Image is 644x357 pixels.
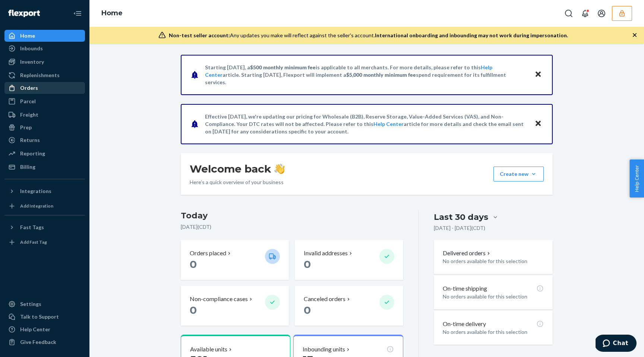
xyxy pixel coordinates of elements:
[493,167,544,181] button: Create new
[443,258,544,265] p: No orders available for this selection
[4,323,85,335] a: Help Center
[190,258,197,271] span: 0
[20,150,45,157] div: Reporting
[190,304,197,316] span: 0
[304,258,311,271] span: 0
[20,203,53,209] div: Add Integration
[443,284,487,293] p: On-time shipping
[346,72,416,78] span: $5,000 monthly minimum fee
[4,336,85,348] button: Give Feedback
[20,98,36,105] div: Parcel
[4,311,85,323] button: Talk to Support
[578,6,593,21] button: Open notifications
[4,30,85,42] a: Home
[4,82,85,94] a: Orders
[250,64,316,70] span: $500 monthly minimum fee
[295,240,403,280] button: Invalid addresses 0
[533,69,543,80] button: Close
[4,161,85,173] a: Billing
[190,249,226,258] p: Orders placed
[4,69,85,81] a: Replenishments
[561,6,576,21] button: Open Search Box
[8,10,40,17] img: Flexport logo
[4,298,85,310] a: Settings
[533,119,543,129] button: Close
[4,221,85,233] button: Fast Tags
[304,295,345,303] p: Canceled orders
[20,32,35,40] div: Home
[20,84,38,92] div: Orders
[205,113,527,135] p: Effective [DATE], we're updating our pricing for Wholesale (B2B), Reserve Storage, Value-Added Se...
[4,200,85,212] a: Add Integration
[4,121,85,133] a: Prep
[443,320,486,328] p: On-time delivery
[205,64,527,86] p: Starting [DATE], a is applicable to all merchants. For more details, please refer to this article...
[20,338,56,346] div: Give Feedback
[101,9,123,17] a: Home
[4,185,85,197] button: Integrations
[20,326,50,333] div: Help Center
[20,72,60,79] div: Replenishments
[20,45,43,52] div: Inbounds
[4,95,85,107] a: Parcel
[190,345,227,354] p: Available units
[169,32,568,39] div: Any updates you make will reflect against the seller's account.
[594,6,609,21] button: Open account menu
[20,163,35,171] div: Billing
[4,109,85,121] a: Freight
[20,58,44,66] div: Inventory
[20,239,47,245] div: Add Fast Tag
[4,134,85,146] a: Returns
[629,159,644,198] button: Help Center
[190,178,285,186] p: Here’s a quick overview of your business
[190,295,248,303] p: Non-compliance cases
[295,286,403,326] button: Canceled orders 0
[181,286,289,326] button: Non-compliance cases 0
[304,249,348,258] p: Invalid addresses
[169,32,230,38] span: Non-test seller account:
[95,3,129,24] ol: breadcrumbs
[434,211,488,223] div: Last 30 days
[4,56,85,68] a: Inventory
[20,300,41,308] div: Settings
[20,187,51,195] div: Integrations
[4,148,85,159] a: Reporting
[20,224,44,231] div: Fast Tags
[375,32,568,38] span: International onboarding and inbounding may not work during impersonation.
[20,111,38,119] div: Freight
[181,240,289,280] button: Orders placed 0
[434,224,485,232] p: [DATE] - [DATE] ( CDT )
[443,328,544,336] p: No orders available for this selection
[304,304,311,316] span: 0
[443,249,492,258] button: Delivered orders
[181,223,403,231] p: [DATE] ( CDT )
[443,293,544,300] p: No orders available for this selection
[274,164,285,174] img: hand-wave emoji
[373,121,404,127] a: Help Center
[303,345,345,354] p: Inbounding units
[4,42,85,54] a: Inbounds
[20,136,40,144] div: Returns
[190,162,285,176] h1: Welcome back
[181,210,403,222] h3: Today
[20,313,59,320] div: Talk to Support
[20,124,32,131] div: Prep
[596,335,637,353] iframe: Opens a widget where you can chat to one of our agents
[4,236,85,248] a: Add Fast Tag
[70,6,85,21] button: Close Navigation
